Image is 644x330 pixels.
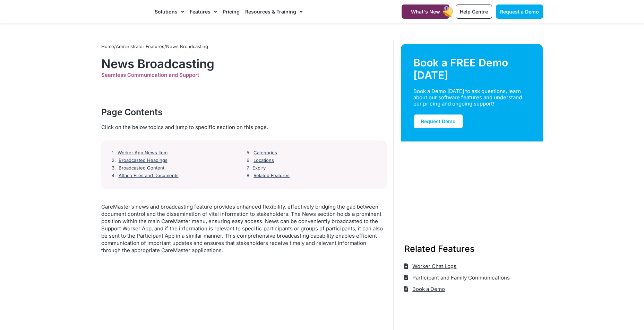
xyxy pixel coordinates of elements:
[101,44,208,49] span: / /
[101,7,148,17] img: CareMaster Logo
[404,260,457,272] a: Worker Chat Logs
[252,165,266,171] a: Expiry
[404,283,445,295] a: Book a Demo
[413,88,522,107] div: Book a Demo [DATE] to ask questions, learn about our software features and understand our pricing...
[421,118,456,124] span: Request Demo
[411,283,445,295] span: Book a Demo
[413,56,531,81] div: Book a FREE Demo [DATE]
[401,141,543,226] img: Support Worker and NDIS Participant out for a coffee.
[404,272,510,283] a: Participant and Family Communications
[402,4,449,19] a: What's New
[101,106,387,118] div: Page Contents
[254,158,274,163] a: Locations
[119,173,179,178] a: Attach Files and Documents
[411,272,510,283] span: Participant and Family Communications
[119,165,164,171] a: Broadcasted Content
[404,242,540,255] h3: Related Features
[413,114,463,129] a: Request Demo
[500,9,539,15] span: Request a Demo
[116,44,164,49] a: Administrator Features
[118,150,168,156] a: Worker App News Item
[460,9,488,15] span: Help Centre
[411,260,456,272] span: Worker Chat Logs
[496,4,543,19] a: Request a Demo
[456,4,492,19] a: Help Centre
[254,150,277,156] a: Categories
[119,158,168,163] a: Broadcasted Headings
[254,173,290,178] a: Related Features
[101,72,387,78] div: Seamless Communication and Support
[101,203,387,254] p: CareMaster’s news and broadcasting feature provides enhanced flexibility, effectively bridging th...
[411,9,440,15] span: What's New
[101,44,114,49] a: Home
[101,56,387,71] h1: News Broadcasting
[166,44,208,49] span: News Broadcasting
[101,123,387,131] div: Click on the below topics and jump to specific section on this page.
